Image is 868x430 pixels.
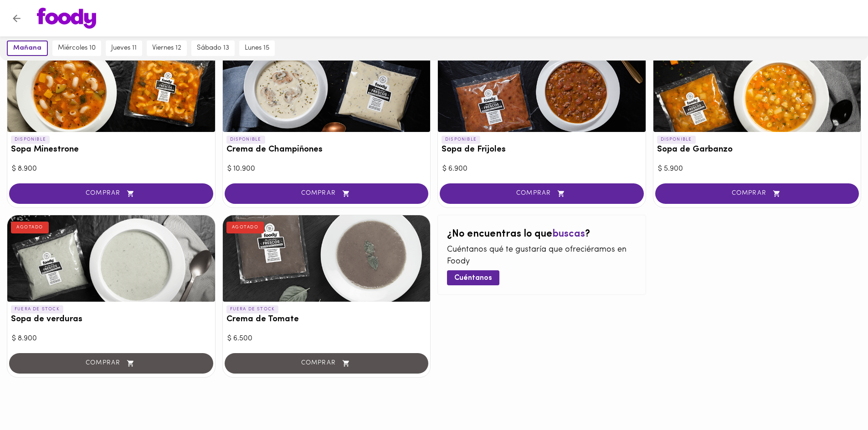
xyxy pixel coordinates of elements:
[440,183,644,204] button: COMPRAR
[11,305,63,314] p: FUERA DE STOCK
[7,46,215,132] div: Sopa Minestrone
[658,164,857,174] div: $ 5.900
[223,46,431,132] div: Crema de Champiñones
[236,190,417,197] span: COMPRAR
[147,40,187,56] button: viernes 12
[447,244,637,268] p: Cuéntanos qué te gustaría que ofreciéramos en Foody
[106,40,142,56] button: jueves 11
[11,145,211,155] h3: Sopa Minestrone
[21,190,202,197] span: COMPRAR
[447,270,499,285] button: Cuéntanos
[227,164,426,174] div: $ 10.900
[111,44,137,52] span: jueves 11
[438,46,646,132] div: Sopa de Frijoles
[225,183,429,204] button: COMPRAR
[657,145,858,155] h3: Sopa de Garbanzo
[447,229,637,240] h2: ¿No encuentras lo que ?
[13,44,41,52] span: mañana
[52,40,101,56] button: miércoles 10
[5,7,28,30] button: Volver
[226,222,264,233] div: AGOTADO
[11,136,50,144] p: DISPONIBLE
[226,145,427,155] h3: Crema de Champiñones
[815,377,859,421] iframe: Messagebird Livechat Widget
[442,164,641,174] div: $ 6.900
[442,145,642,155] h3: Sopa de Frijoles
[7,40,48,56] button: mañana
[226,136,265,144] p: DISPONIBLE
[12,164,211,174] div: $ 8.900
[226,315,427,324] h3: Crema de Tomate
[454,274,492,283] span: Cuéntanos
[58,44,96,52] span: miércoles 10
[667,190,848,197] span: COMPRAR
[152,44,181,52] span: viernes 12
[11,315,211,324] h3: Sopa de verduras
[655,183,859,204] button: COMPRAR
[653,46,861,132] div: Sopa de Garbanzo
[657,136,696,144] p: DISPONIBLE
[226,305,279,314] p: FUERA DE STOCK
[451,190,632,197] span: COMPRAR
[37,8,96,29] img: logo.png
[7,215,215,302] div: Sopa de verduras
[223,215,431,302] div: Crema de Tomate
[9,183,213,204] button: COMPRAR
[245,44,269,52] span: lunes 15
[552,229,585,239] span: buscas
[227,334,426,344] div: $ 6.500
[11,222,49,233] div: AGOTADO
[12,334,211,344] div: $ 8.900
[197,44,229,52] span: sábado 13
[239,40,275,56] button: lunes 15
[191,40,235,56] button: sábado 13
[442,136,480,144] p: DISPONIBLE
